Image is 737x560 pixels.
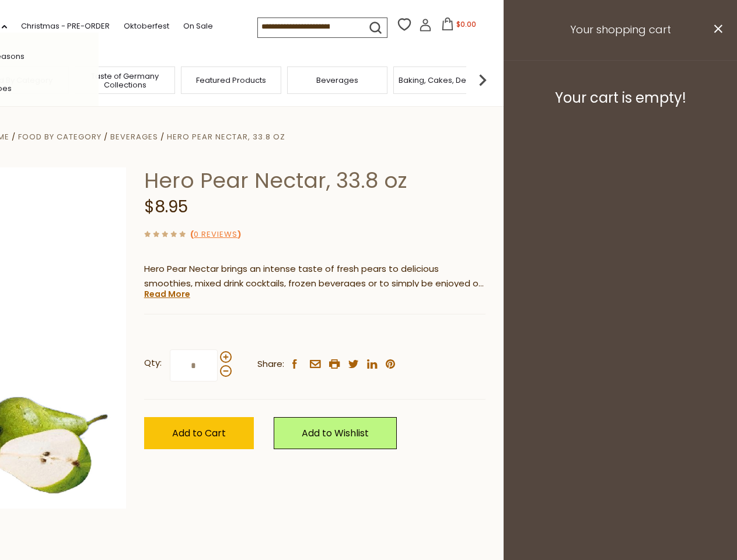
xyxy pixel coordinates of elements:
[257,357,284,372] span: Share:
[316,76,358,85] a: Beverages
[172,426,226,440] span: Add to Cart
[471,68,494,92] img: next arrow
[144,195,188,218] span: $8.95
[124,20,169,33] a: Oktoberfest
[18,131,102,142] a: Food By Category
[399,76,489,85] a: Baking, Cakes, Desserts
[110,131,158,142] a: Beverages
[190,229,241,240] span: ( )
[170,349,218,381] input: Qty:
[194,229,237,241] a: 0 Reviews
[518,89,722,107] h3: Your cart is empty!
[21,20,110,33] a: Christmas - PRE-ORDER
[144,417,254,449] button: Add to Cart
[456,19,476,29] span: $0.00
[144,288,190,300] a: Read More
[144,356,162,370] strong: Qty:
[274,417,397,449] a: Add to Wishlist
[196,76,266,85] a: Featured Products
[167,131,285,142] a: Hero Pear Nectar, 33.8 oz
[144,167,485,194] h1: Hero Pear Nectar, 33.8 oz
[183,20,213,33] a: On Sale
[78,72,172,89] a: Taste of Germany Collections
[434,17,484,35] button: $0.00
[144,262,485,291] p: Hero Pear Nectar brings an intense taste of fresh pears to delicious smoothies, mixed drink cockt...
